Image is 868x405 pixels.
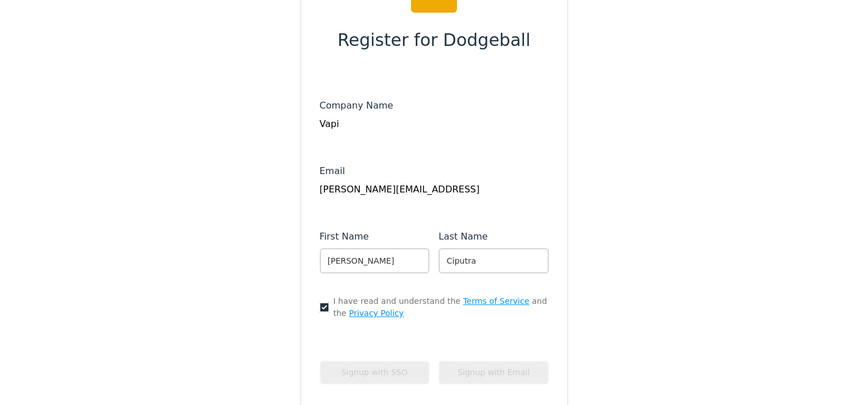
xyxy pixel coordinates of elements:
[320,117,549,131] div: Vapi
[320,165,345,176] span: Email
[320,248,430,273] input: Enter your first name
[463,296,529,306] a: Terms of Service
[320,231,369,242] span: First Name
[338,27,530,53] span: Register for Dodgeball
[320,100,393,111] span: Company Name
[320,183,549,196] div: [PERSON_NAME][EMAIL_ADDRESS]
[349,308,404,318] a: Privacy Policy
[334,295,549,319] span: I have read and understand the and the
[439,231,488,242] span: Last Name
[439,248,549,273] input: Enter your last name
